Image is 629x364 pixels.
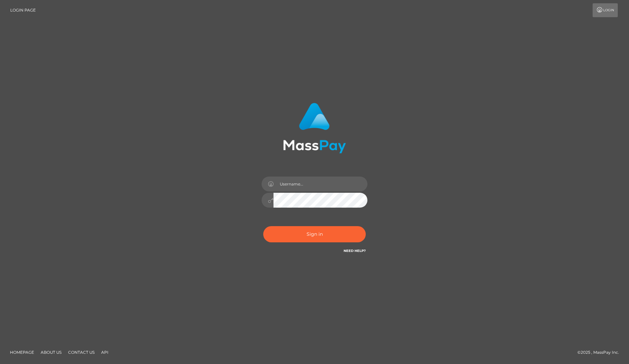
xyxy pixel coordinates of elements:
a: Login [593,3,618,17]
a: Need Help? [344,249,366,253]
input: Username... [273,177,367,191]
div: © 2025 , MassPay Inc. [577,349,624,356]
img: MassPay Login [283,103,346,153]
a: About Us [38,347,64,357]
button: Sign in [263,226,366,242]
a: API [99,347,111,357]
a: Homepage [7,347,37,357]
a: Login Page [10,3,36,17]
a: Contact Us [65,347,97,357]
